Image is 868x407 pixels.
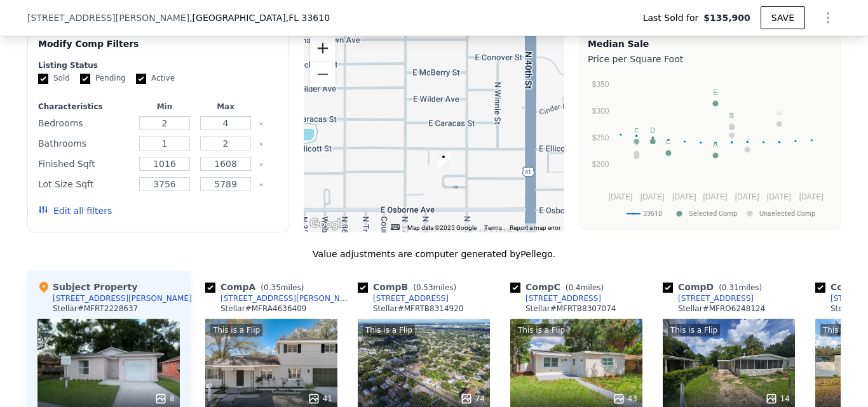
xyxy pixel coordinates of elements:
[510,293,601,304] a: [STREET_ADDRESS]
[635,141,639,149] text: L
[643,210,662,218] text: 33610
[437,150,451,172] div: 3809 Osborne Oaks Way
[568,283,580,292] span: 0.4
[53,293,192,304] div: [STREET_ADDRESS][PERSON_NAME]
[136,74,146,84] input: Active
[53,304,138,314] div: Stellar # MFRT2228637
[613,392,637,405] div: 43
[714,283,767,292] span: ( miles)
[526,293,601,304] div: [STREET_ADDRESS]
[703,11,750,24] span: $135,900
[588,68,832,227] svg: A chart.
[703,192,727,201] text: [DATE]
[198,102,254,112] div: Max
[136,73,175,84] label: Active
[259,121,264,126] button: Clear
[678,293,754,304] div: [STREET_ADDRESS]
[588,50,832,68] div: Price per Square Foot
[38,135,132,152] div: Bathrooms
[264,283,281,292] span: 0.35
[592,160,609,169] text: $200
[460,392,485,405] div: 74
[80,73,126,84] label: Pending
[663,281,767,293] div: Comp D
[37,281,137,293] div: Subject Property
[38,155,132,173] div: Finished Sqft
[205,281,309,293] div: Comp A
[650,126,655,134] text: D
[259,162,264,167] button: Clear
[776,109,782,117] text: H
[38,73,70,84] label: Sold
[391,224,400,230] button: Keyboard shortcuts
[408,283,461,292] span: ( miles)
[713,88,717,96] text: E
[210,324,262,337] div: This is a Flip
[255,283,309,292] span: ( miles)
[358,293,449,304] a: [STREET_ADDRESS]
[745,135,749,142] text: J
[27,11,189,24] span: [STREET_ADDRESS][PERSON_NAME]
[307,216,349,232] a: Open this area in Google Maps (opens a new window)
[358,281,461,293] div: Comp B
[634,138,639,146] text: G
[38,37,278,60] div: Modify Comp Filters
[205,293,353,304] a: [STREET_ADDRESS][PERSON_NAME]
[526,304,616,314] div: Stellar # MFRTB8307074
[641,192,665,201] text: [DATE]
[515,324,567,337] div: This is a Flip
[672,192,696,201] text: [DATE]
[137,102,193,112] div: Min
[592,107,609,116] text: $300
[220,293,353,304] div: [STREET_ADDRESS][PERSON_NAME]
[38,114,132,132] div: Bedrooms
[484,224,502,231] a: Terms (opens in new tab)
[510,224,560,231] a: Report a map error
[416,283,433,292] span: 0.53
[689,210,737,218] text: Selected Comp
[588,37,832,50] div: Median Sale
[307,216,349,232] img: Google
[759,210,815,218] text: Unselected Comp
[592,80,609,89] text: $350
[668,324,720,337] div: This is a Flip
[592,133,609,142] text: $250
[286,13,330,23] span: , FL 33610
[259,182,264,187] button: Clear
[220,304,307,314] div: Stellar # MFRA4636409
[767,192,791,201] text: [DATE]
[729,112,735,119] text: K
[643,11,704,24] span: Last Sold for
[608,192,632,201] text: [DATE]
[154,392,175,405] div: 8
[663,293,754,304] a: [STREET_ADDRESS]
[80,74,90,84] input: Pending
[373,304,463,314] div: Stellar # MFRTB8314920
[407,224,477,231] span: Map data ©2025 Google
[38,175,132,193] div: Lot Size Sqft
[735,192,759,201] text: [DATE]
[363,324,415,337] div: This is a Flip
[666,138,671,145] text: C
[189,11,330,24] span: , [GEOGRAPHIC_DATA]
[765,392,790,405] div: 14
[560,283,609,292] span: ( miles)
[38,102,132,112] div: Characteristics
[310,36,336,61] button: Zoom in
[761,6,805,29] button: SAVE
[373,293,449,304] div: [STREET_ADDRESS]
[713,140,718,148] text: A
[731,121,733,128] text: I
[510,281,609,293] div: Comp C
[722,283,739,292] span: 0.31
[678,304,765,314] div: Stellar # MFRO6248124
[38,204,112,217] button: Edit all filters
[27,248,841,260] div: Value adjustments are computer generated by Pellego .
[634,127,639,135] text: F
[310,62,336,87] button: Zoom out
[38,74,48,84] input: Sold
[308,392,332,405] div: 41
[799,192,824,201] text: [DATE]
[38,60,278,70] div: Listing Status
